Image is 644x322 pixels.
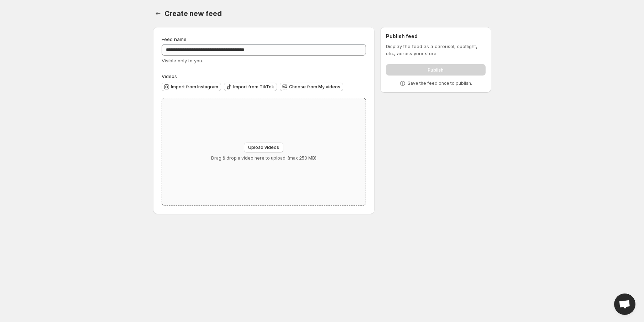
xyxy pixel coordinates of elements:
[614,294,635,315] a: Open chat
[171,84,218,90] span: Import from Instagram
[162,83,221,91] button: Import from Instagram
[162,36,187,42] span: Feed name
[162,58,203,63] span: Visible only to you.
[244,142,283,152] button: Upload videos
[153,9,163,19] button: Settings
[224,83,277,91] button: Import from TikTok
[289,84,340,90] span: Choose from My videos
[280,83,343,91] button: Choose from My videos
[233,84,274,90] span: Import from TikTok
[408,80,472,86] p: Save the feed once to publish.
[386,43,485,57] p: Display the feed as a carousel, spotlight, etc., across your store.
[211,155,316,161] p: Drag & drop a video here to upload. (max 250 MB)
[248,145,279,150] span: Upload videos
[162,73,177,79] span: Videos
[164,9,222,18] span: Create new feed
[386,33,485,40] h2: Publish feed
